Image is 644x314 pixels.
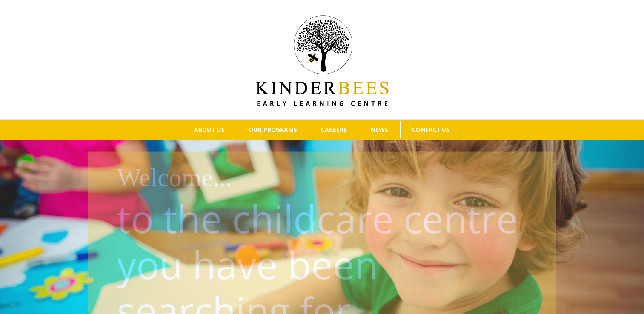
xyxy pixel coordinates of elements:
a: CAREERS [309,121,359,138]
span: CAREERS [321,127,347,133]
span: NEWS [371,127,388,133]
span: CONTACT US [412,127,450,133]
h1: Welcome... [117,159,550,195]
a: NEWS [359,121,400,138]
a: CONTACT US [401,121,462,138]
span: ABOUT US [194,127,225,133]
span: OUR PROGRAMS [249,127,297,133]
a: OUR PROGRAMS [237,121,309,138]
a: ABOUT US [183,121,237,138]
nav: Main Menu [13,120,631,140]
img: Kinder Bees Logo [255,15,389,106]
